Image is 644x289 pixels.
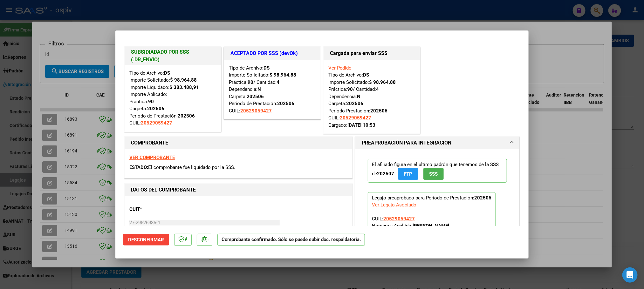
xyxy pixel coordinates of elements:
strong: 202506 [370,108,387,114]
h1: SUBSIDIADADO POR SSS (.DR_ENVIO) [131,48,215,64]
strong: 202506 [247,94,264,99]
strong: DATOS DEL COMPROBANTE [131,187,196,193]
span: 20529059427 [340,115,371,121]
span: Desconfirmar [128,237,164,243]
span: SSS [429,171,438,177]
button: Desconfirmar [123,234,169,245]
strong: $ 98.964,88 [170,77,197,83]
strong: 202506 [178,113,195,119]
strong: 202506 [147,106,164,111]
strong: 202506 [474,195,491,201]
span: ESTADO: [129,165,148,170]
strong: 202507 [377,171,394,177]
strong: [PERSON_NAME] [413,223,449,229]
div: Tipo de Archivo: Importe Solicitado: Práctica: / Cantidad: Dependencia: Carpeta: Período de Prest... [229,64,316,115]
button: SSS [423,168,444,180]
strong: DS [164,70,170,76]
p: CUIT [129,206,195,213]
strong: 90 [347,86,353,92]
mat-expansion-panel-header: PREAPROBACIÓN PARA INTEGRACION [355,137,519,149]
span: CUIL: Nombre y Apellido: Período Desde: Período Hasta: Admite Dependencia: [372,216,449,257]
strong: 202506 [346,101,363,106]
strong: N [357,94,360,99]
p: Legajo preaprobado para Período de Prestación: [368,192,496,260]
span: FTP [404,171,413,177]
h1: PREAPROBACIÓN PARA INTEGRACION [362,139,451,147]
h1: ACEPTADO POR SSS (devOk) [230,50,314,57]
span: 20529059427 [141,120,172,126]
div: Tipo de Archivo: Importe Solicitado: Importe Liquidado: Importe Aplicado: Práctica: Carpeta: Perí... [129,70,216,127]
strong: $ 98.964,88 [270,72,296,78]
div: Ver Legajo Asociado [372,201,416,208]
div: Tipo de Archivo: Importe Solicitado: Práctica: / Cantidad: Dependencia: Carpeta: Período Prestaci... [328,64,415,129]
a: Ver Pedido [328,65,352,71]
strong: DS [264,65,270,71]
strong: $ 98.964,88 [369,79,396,85]
div: Open Intercom Messenger [622,267,638,283]
h1: Cargada para enviar SSS [330,50,414,57]
strong: 202506 [277,101,294,106]
span: El comprobante fue liquidado por la SSS. [148,165,235,170]
strong: $ 383.488,91 [169,84,199,90]
strong: DS [363,72,369,78]
button: FTP [398,168,418,180]
span: 20529059427 [383,216,415,222]
strong: N [257,86,261,92]
span: 20529059427 [240,108,272,114]
strong: 4 [277,79,279,85]
p: Comprobante confirmado. Sólo se puede subir doc. respaldatoria. [217,234,365,246]
p: El afiliado figura en el ultimo padrón que tenemos de la SSS de [368,159,507,183]
strong: COMPROBANTE [131,140,168,146]
a: VER COMPROBANTE [129,155,175,160]
div: PREAPROBACIÓN PARA INTEGRACION [355,149,519,275]
strong: 90 [248,79,253,85]
strong: 4 [376,86,379,92]
strong: [DATE] 10:53 [347,122,375,128]
strong: 90 [148,99,154,104]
